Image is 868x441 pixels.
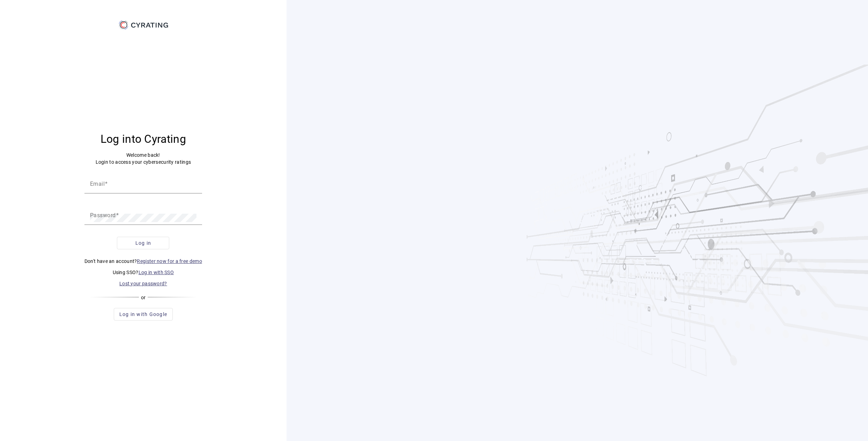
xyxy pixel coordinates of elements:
mat-label: Password [90,212,116,218]
button: Log in [117,237,169,249]
p: Using SSO? [84,269,202,276]
h3: Log into Cyrating [84,132,202,146]
a: Register now for a free demo [137,258,202,264]
span: Log in with Google [119,311,168,318]
a: Log in with SSO [139,270,174,275]
div: or [90,294,197,301]
p: Welcome back! Login to access your cybersecurity ratings [84,152,202,166]
mat-label: Email [90,180,105,187]
button: Log in with Google [114,308,173,321]
g: CYRATING [131,23,168,28]
span: Log in [135,240,151,247]
iframe: Abre un widget desde donde se puede obtener más información [7,420,53,438]
a: Lost your password? [119,281,167,286]
p: Don't have an account? [84,258,202,265]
